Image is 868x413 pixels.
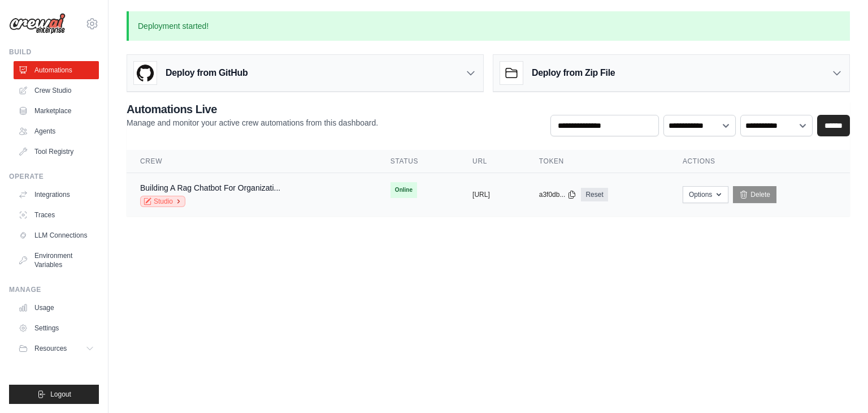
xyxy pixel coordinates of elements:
th: Status [377,150,459,173]
th: Actions [669,150,850,173]
a: Studio [140,196,185,207]
span: Resources [34,344,67,353]
a: Agents [14,122,99,140]
th: URL [459,150,526,173]
a: Tool Registry [14,143,99,161]
p: Manage and monitor your active crew automations from this dashboard. [127,117,378,128]
th: Crew [127,150,377,173]
div: Operate [9,172,99,181]
a: Automations [14,61,99,79]
img: Logo [9,13,66,35]
a: LLM Connections [14,226,99,244]
button: Options [683,186,728,203]
p: Deployment started! [127,11,850,41]
button: Resources [14,339,99,358]
a: Integrations [14,186,99,204]
a: Environment Variables [14,247,99,274]
a: Usage [14,299,99,317]
a: Building A Rag Chatbot For Organizati... [140,183,280,192]
a: Settings [14,319,99,337]
img: GitHub Logo [134,62,157,84]
a: Delete [733,186,776,203]
button: a3f0db... [539,190,577,199]
th: Token [526,150,669,173]
a: Crew Studio [14,81,99,100]
div: Build [9,48,99,57]
a: Marketplace [14,102,99,120]
span: Online [390,182,417,198]
a: Traces [14,206,99,224]
div: Manage [9,285,99,294]
h2: Automations Live [127,101,378,117]
h3: Deploy from Zip File [532,66,615,80]
h3: Deploy from GitHub [166,66,248,80]
a: Reset [581,188,607,201]
button: Logout [9,385,99,404]
span: Logout [50,390,71,399]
